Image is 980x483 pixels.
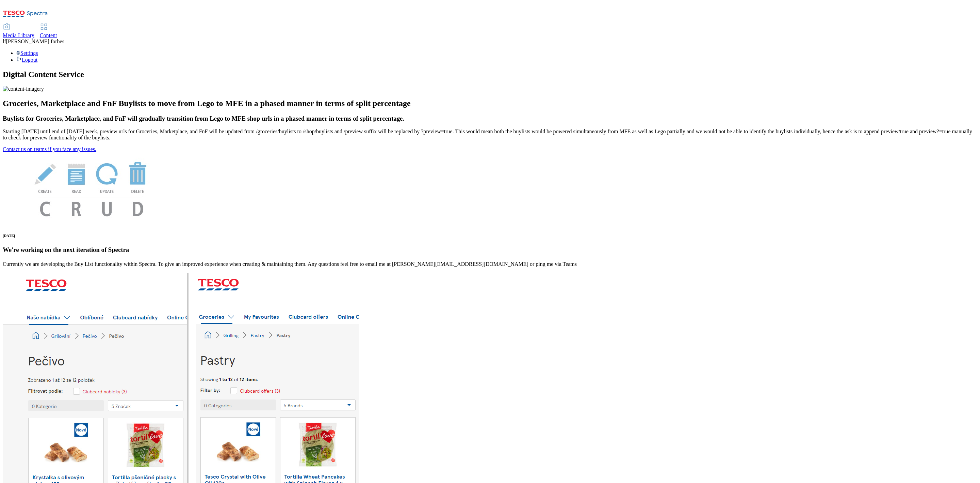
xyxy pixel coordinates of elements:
a: Settings [16,50,38,56]
h3: We're working on the next iteration of Spectra [3,246,977,254]
span: Media Library [3,32,34,38]
h2: Groceries, Marketplace and FnF Buylists to move from Lego to MFE in a phased manner in terms of s... [3,99,977,108]
h3: Buylists for Groceries, Marketplace, and FnF will gradually transition from Lego to MFE shop urls... [3,115,977,122]
h6: [DATE] [3,233,977,238]
img: News Image [3,152,180,224]
a: Logout [16,57,37,63]
img: content-imagery [3,86,44,92]
a: Contact us on teams if you face any issues. [3,146,96,152]
p: Starting [DATE] until end of [DATE] week, preview urls for Groceries, Marketplace, and FnF will b... [3,129,977,141]
span: [PERSON_NAME] forbes [6,39,64,44]
h1: Digital Content Service [3,70,977,79]
a: Media Library [3,24,34,39]
span: lf [3,39,6,44]
span: Content [40,32,57,38]
p: Currently we are developing the Buy List functionality within Spectra. To give an improved experi... [3,261,977,267]
a: Content [40,24,57,39]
